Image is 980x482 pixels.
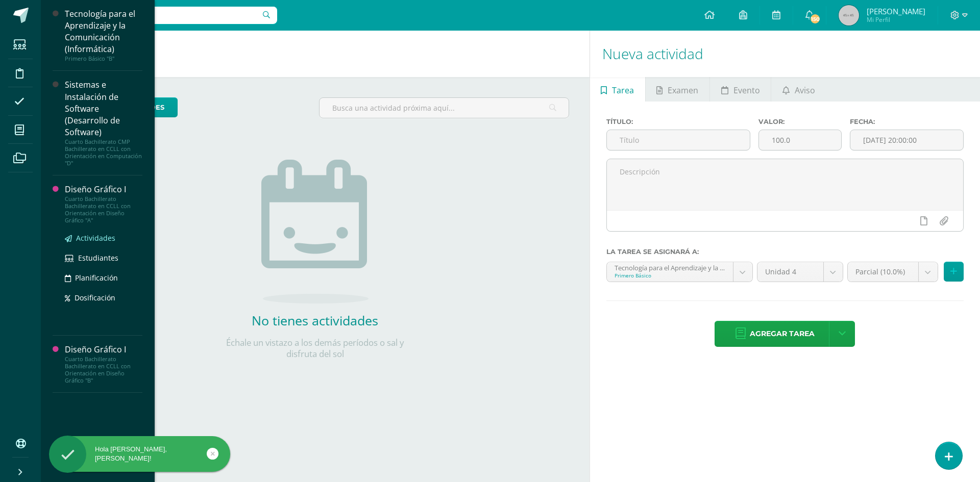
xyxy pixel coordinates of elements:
[320,98,568,118] input: Busca una actividad próxima aquí...
[49,445,230,463] div: Hola [PERSON_NAME], [PERSON_NAME]!
[710,77,771,102] a: Evento
[606,248,964,256] label: La tarea se asignará a:
[65,292,142,303] a: Dosificación
[615,262,725,272] div: Tecnología para el Aprendizaje y la Comunicación (Informática) 'B'
[53,31,577,77] h1: Actividades
[855,262,911,282] span: Parcial (10.0%)
[759,130,841,150] input: Puntos máximos
[65,195,142,224] div: Cuarto Bachillerato Bachillerato en CCLL con Orientación en Diseño Gráfico "A"
[867,6,925,16] span: [PERSON_NAME]
[850,118,964,125] label: Fecha:
[606,118,750,125] label: Título:
[213,312,417,329] h2: No tienes actividades
[78,253,118,263] span: Estudiantes
[590,77,645,102] a: Tarea
[646,77,709,102] a: Examen
[810,13,821,24] span: 150
[771,77,826,102] a: Aviso
[76,233,115,243] span: Actividades
[213,337,417,360] p: Échale un vistazo a los demás períodos o sal y disfruta del sol
[75,273,118,283] span: Planificación
[65,232,142,244] a: Actividades
[750,321,815,346] span: Agregar tarea
[765,262,816,282] span: Unidad 4
[65,8,142,55] div: Tecnología para el Aprendizaje y la Comunicación (Informática)
[607,130,750,150] input: Título
[65,55,142,62] div: Primero Básico "B"
[65,184,142,224] a: Diseño Gráfico ICuarto Bachillerato Bachillerato en CCLL con Orientación en Diseño Gráfico "A"
[65,356,142,384] div: Cuarto Bachillerato Bachillerato en CCLL con Orientación en Diseño Gráfico "B"
[65,272,142,284] a: Planificación
[65,344,142,356] div: Diseño Gráfico I
[795,78,815,103] span: Aviso
[668,78,698,103] span: Examen
[65,252,142,264] a: Estudiantes
[607,262,752,282] a: Tecnología para el Aprendizaje y la Comunicación (Informática) 'B'Primero Básico
[615,272,725,279] div: Primero Básico
[65,8,142,62] a: Tecnología para el Aprendizaje y la Comunicación (Informática)Primero Básico "B"
[75,293,115,302] span: Dosificación
[65,79,142,138] div: Sistemas e Instalación de Software (Desarrollo de Software)
[612,78,634,103] span: Tarea
[47,7,277,24] input: Busca un usuario...
[758,118,842,125] label: Valor:
[65,79,142,167] a: Sistemas e Instalación de Software (Desarrollo de Software)Cuarto Bachillerato CMP Bachillerato e...
[839,5,859,26] img: 45x45
[848,262,938,282] a: Parcial (10.0%)
[65,184,142,195] div: Diseño Gráfico I
[65,138,142,167] div: Cuarto Bachillerato CMP Bachillerato en CCLL con Orientación en Computación "D"
[867,15,925,24] span: Mi Perfil
[602,31,968,77] h1: Nueva actividad
[261,160,369,303] img: no_activities.png
[65,344,142,384] a: Diseño Gráfico ICuarto Bachillerato Bachillerato en CCLL con Orientación en Diseño Gráfico "B"
[733,78,760,103] span: Evento
[757,262,843,282] a: Unidad 4
[850,130,963,150] input: Fecha de entrega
